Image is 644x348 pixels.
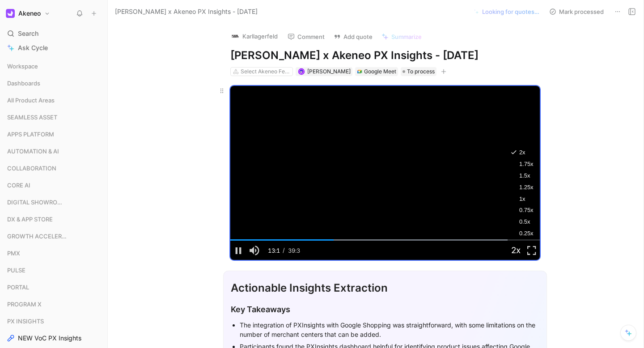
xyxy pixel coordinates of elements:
div: SEAMLESS ASSET [4,110,104,127]
div: PROGRAM X [4,297,104,311]
button: Looking for quotes… [469,5,543,18]
div: COLLABORATION [4,161,104,175]
span: [PERSON_NAME] x Akeneo PX Insights - [DATE] [115,6,258,17]
span: CORE AI [7,181,30,190]
span: PULSE [7,266,25,275]
span: PMX [7,249,20,258]
button: Mute [246,241,263,260]
a: NEW VoC PX Insights [4,331,104,345]
div: Key Takeaways [231,303,539,315]
div: PMX [4,246,104,263]
h1: [PERSON_NAME] x Akeneo PX Insights - [DATE] [230,48,540,63]
span: 1.5x [519,170,530,182]
div: PMX [4,246,104,260]
span: APPS PLATFORM [7,130,54,139]
span: DX & APP STORE [7,215,53,224]
div: The integration of PXInsights with Google Shopping was straightforward, with some limitations on ... [240,320,539,339]
div: DIGITAL SHOWROOM [4,195,104,212]
div: PX INSIGHTS [4,314,104,328]
div: PORTAL [4,280,104,294]
div: CORE AI [4,178,104,195]
div: AUTOMATION & AI [4,144,104,161]
a: Ask Cycle [4,41,104,55]
div: PROGRAM X [4,297,104,314]
button: Comment [284,30,329,43]
span: NEW VoC PX Insights [18,334,81,343]
span: AUTOMATION & AI [7,147,59,156]
span: PROGRAM X [7,300,42,309]
button: AkeneoAkeneo [4,7,52,20]
div: DX & APP STORE [4,212,104,229]
div: Google Meet [364,67,396,76]
span: Search [18,28,38,39]
div: Select Akeneo Features [241,67,291,76]
button: Playback Rate [508,241,524,260]
div: Search [4,27,104,40]
div: GROWTH ACCELERATION [4,229,104,246]
div: All Product Areas [4,93,104,110]
div: All Product Areas [4,93,104,107]
button: Fullscreen [524,241,540,260]
span: PX INSIGHTS [7,317,44,326]
button: logoKarllagerfeld [227,30,282,43]
div: COLLABORATION [4,161,104,178]
div: Progress Bar [230,239,540,241]
span: All Product Areas [7,96,55,105]
div: PULSE [4,263,104,280]
span: Ask Cycle [18,42,48,53]
div: PULSE [4,263,104,277]
div: Dashboards [4,76,104,90]
span: 0.75x [519,204,534,216]
span: [PERSON_NAME] [307,68,351,75]
span: DIGITAL SHOWROOM [7,198,67,207]
span: 2x [519,147,525,158]
img: logo [231,32,240,41]
div: DX & APP STORE [4,212,104,226]
div: APPS PLATFORM [4,127,104,141]
div: DIGITAL SHOWROOM [4,195,104,209]
span: PORTAL [7,283,29,292]
div: To process [401,67,436,76]
div: CORE AI [4,178,104,192]
button: Pause [230,241,246,260]
div: Dashboards [4,76,104,93]
span: Summarize [391,33,422,41]
span: Workspace [7,62,38,71]
span: To process [407,67,435,76]
span: 13:13 [268,247,280,274]
div: Actionable Insights Extraction [231,280,539,296]
span: 0.25x [519,228,534,239]
span: Dashboards [7,79,40,88]
div: AUTOMATION & AI [4,144,104,158]
div: SEAMLESS ASSET [4,110,104,124]
span: 1.25x [519,182,534,193]
button: Add quote [330,30,377,43]
img: avatar [299,69,304,74]
span: / [283,246,285,254]
h1: Akeneo [18,9,41,17]
button: Summarize [377,30,426,43]
span: 1.75x [519,158,534,170]
span: 0.5x [519,216,530,228]
span: SEAMLESS ASSET [7,113,57,122]
div: Workspace [4,59,104,73]
span: 39:38 [288,247,300,274]
span: GROWTH ACCELERATION [7,232,69,241]
div: PORTAL [4,280,104,297]
span: 1x [519,193,525,205]
div: APPS PLATFORM [4,127,104,144]
button: Mark processed [545,5,608,18]
img: Akeneo [6,9,15,18]
div: GROWTH ACCELERATION [4,229,104,243]
span: COLLABORATION [7,164,56,173]
div: Video Player [230,86,540,260]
